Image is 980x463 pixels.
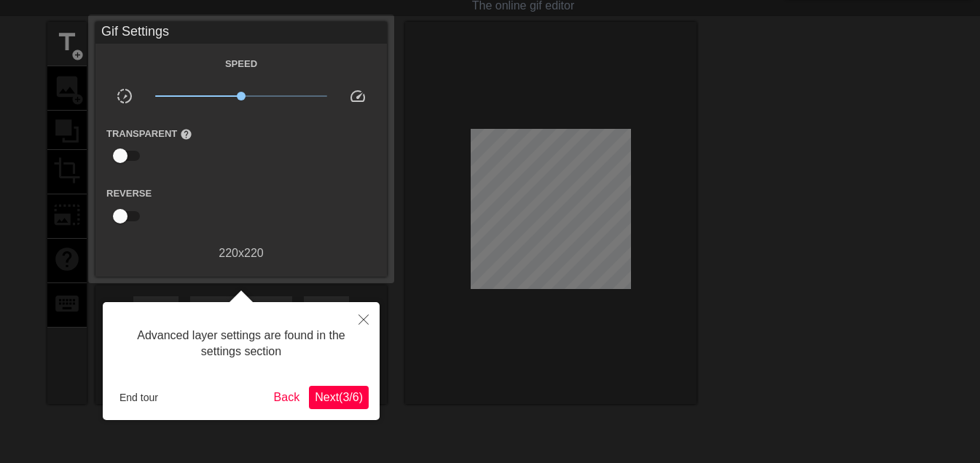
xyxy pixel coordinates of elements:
[348,302,380,336] button: Close
[315,391,363,403] span: Next ( 3 / 6 )
[114,387,164,408] button: End tour
[268,386,306,409] button: Back
[309,386,369,409] button: Next
[114,313,369,375] div: Advanced layer settings are found in the settings section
